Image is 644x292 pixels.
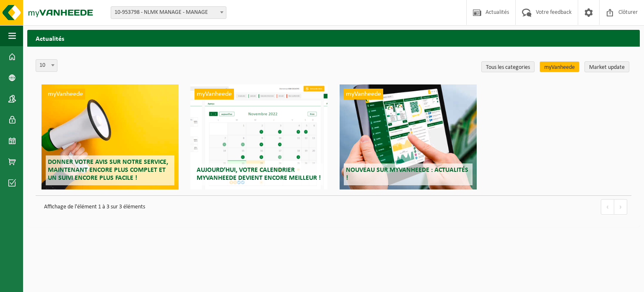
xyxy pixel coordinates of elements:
span: myVanheede [195,89,234,100]
span: Nouveau sur myVanheede : Actualités ! [346,167,468,182]
span: Donner votre avis sur notre service, maintenant encore plus complet et un suivi encore plus facile ! [48,159,168,182]
span: 10 [36,60,57,71]
a: myVanheede Nouveau sur myVanheede : Actualités ! [340,84,477,189]
a: myVanheede Donner votre avis sur notre service, maintenant encore plus complet et un suivi encore... [42,84,179,189]
span: Aujourd’hui, votre calendrier myVanheede devient encore meilleur ! [197,167,321,182]
span: myVanheede [46,89,85,100]
p: Affichage de l'élément 1 à 3 sur 3 éléments [40,200,592,214]
h2: Actualités [27,30,640,46]
a: myVanheede [540,61,579,72]
a: vorige [601,199,614,215]
a: myVanheede Aujourd’hui, votre calendrier myVanheede devient encore meilleur ! [190,84,327,189]
a: Tous les categories [481,61,535,72]
a: volgende [614,199,627,215]
a: Market update [584,61,629,72]
span: myVanheede [344,89,383,100]
span: 10-953798 - NLMK MANAGE - MANAGE [111,6,226,19]
span: 10-953798 - NLMK MANAGE - MANAGE [111,7,226,18]
span: 10 [36,59,57,72]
